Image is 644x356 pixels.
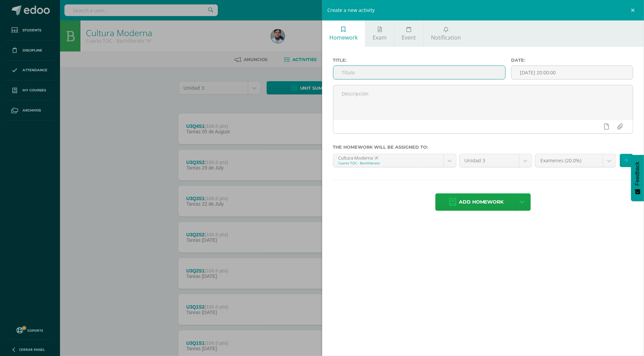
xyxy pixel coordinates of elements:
button: Feedback - Mostrar encuesta [631,155,644,201]
label: The homework will be assigned to: [333,145,633,150]
span: Feedback [634,162,641,186]
a: Notification [424,20,468,47]
a: Exam [365,20,394,47]
span: Homework [329,34,358,41]
input: Fecha de entrega [511,66,633,79]
div: Cultura Moderna 'A' [339,154,438,161]
input: Título [333,66,506,79]
span: Event [402,34,416,41]
div: Cuarto TOC - Bachillerato [339,161,438,165]
a: Unidad 3 [460,154,532,167]
span: Exam [373,34,387,41]
a: Examenes (20.0%) [535,154,616,167]
label: Date: [511,58,633,63]
span: Examenes (20.0%) [540,154,598,167]
span: Add homework [459,194,504,210]
span: Unidad 3 [465,154,514,167]
a: Homework [322,20,365,47]
label: Title: [333,58,506,63]
a: Event [394,20,423,47]
a: Cultura Moderna 'A'Cuarto TOC - Bachillerato [333,154,456,167]
span: Notification [431,34,461,41]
